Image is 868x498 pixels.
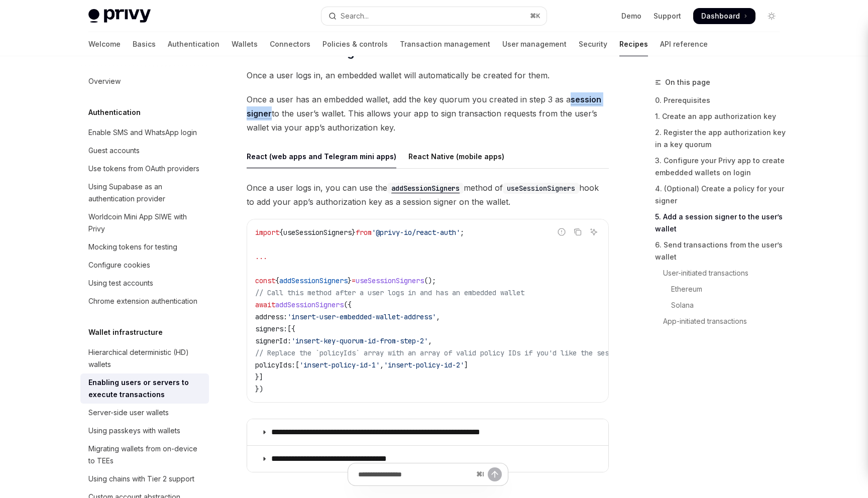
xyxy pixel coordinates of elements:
[587,225,600,238] button: Ask AI
[255,300,275,309] span: await
[530,12,540,20] span: ⌘ K
[655,181,788,209] a: 4. (Optional) Create a policy for your signer
[436,312,440,321] span: ,
[88,425,180,437] div: Using passkeys with wallets
[247,68,609,82] span: Once a user logs in, an embedded wallet will automatically be created for them.
[387,183,464,194] code: addSessionSigners
[384,360,464,369] span: 'insert-policy-id-2'
[380,360,384,369] span: ,
[247,181,609,209] span: Once a user logs in, you can use the method of hook to add your app’s authorization key as a sess...
[279,228,283,237] span: {
[255,228,279,237] span: import
[88,473,194,485] div: Using chains with Tier 2 support
[621,11,641,21] a: Demo
[701,11,740,21] span: Dashboard
[654,11,681,21] a: Support
[88,181,203,205] div: Using Supabase as an authentication provider
[660,32,708,56] a: API reference
[88,277,153,289] div: Using test accounts
[88,145,140,157] div: Guest accounts
[571,225,584,238] button: Copy the contents from the code block
[655,237,788,265] a: 6. Send transactions from the user’s wallet
[88,295,197,307] div: Chrome extension authentication
[255,336,291,345] span: signerId:
[619,32,648,56] a: Recipes
[321,7,547,25] button: Open search
[80,256,209,274] a: Configure cookies
[88,32,121,56] a: Welcome
[80,343,209,374] a: Hierarchical deterministic (HD) wallets
[232,32,258,56] a: Wallets
[655,92,788,108] a: 0. Prerequisites
[352,228,356,237] span: }
[655,153,788,181] a: 3. Configure your Privy app to create embedded wallets on login
[88,443,203,467] div: Migrating wallets from on-device to TEEs
[372,228,460,237] span: '@privy-io/react-auth'
[80,374,209,404] a: Enabling users or servers to execute transactions
[341,10,369,22] div: Search...
[579,32,607,56] a: Security
[693,8,755,24] a: Dashboard
[88,127,197,139] div: Enable SMS and WhatsApp login
[80,142,209,160] a: Guest accounts
[287,324,295,333] span: [{
[655,265,788,281] a: User-initiated transactions
[655,125,788,153] a: 2. Register the app authorization key in a key quorum
[655,108,788,125] a: 1. Create an app authorization key
[464,360,468,369] span: ]
[255,360,295,369] span: policyIds:
[424,276,436,285] span: ();
[322,32,388,56] a: Policies & controls
[502,32,567,56] a: User management
[356,228,372,237] span: from
[80,404,209,422] a: Server-side user wallets
[80,123,209,142] a: Enable SMS and WhatsApp login
[88,326,163,338] h5: Wallet infrastructure
[665,76,710,88] span: On this page
[88,241,177,253] div: Mocking tokens for testing
[247,92,609,135] span: Once a user has an embedded wallet, add the key quorum you created in step 3 as a to the user’s w...
[655,209,788,237] a: 5. Add a session signer to the user’s wallet
[88,211,203,235] div: Worldcoin Mini App SIWE with Privy
[80,440,209,470] a: Migrating wallets from on-device to TEEs
[655,297,788,313] a: Solana
[291,336,428,345] span: 'insert-key-quorum-id-from-step-2'
[655,313,788,329] a: App-initiated transactions
[88,259,150,271] div: Configure cookies
[80,238,209,256] a: Mocking tokens for testing
[255,288,524,297] span: // Call this method after a user logs in and has an embedded wallet
[88,407,169,419] div: Server-side user wallets
[88,163,199,175] div: Use tokens from OAuth providers
[80,72,209,90] a: Overview
[428,336,432,345] span: ,
[88,9,151,23] img: light logo
[80,160,209,178] a: Use tokens from OAuth providers
[400,32,490,56] a: Transaction management
[283,228,352,237] span: useSessionSigners
[88,106,141,118] h5: Authentication
[270,32,310,56] a: Connectors
[255,385,263,394] span: })
[247,145,396,168] div: React (web apps and Telegram mini apps)
[655,281,788,297] a: Ethereum
[488,467,502,481] button: Send message
[358,463,472,485] input: Ask a question...
[387,183,464,193] a: addSessionSigners
[352,276,356,285] span: =
[299,360,380,369] span: 'insert-policy-id-1'
[344,300,352,309] span: ({
[356,276,424,285] span: useSessionSigners
[255,276,275,285] span: const
[275,276,279,285] span: {
[80,470,209,488] a: Using chains with Tier 2 support
[348,276,352,285] span: }
[133,32,156,56] a: Basics
[255,324,287,333] span: signers:
[80,274,209,292] a: Using test accounts
[555,225,568,238] button: Report incorrect code
[80,422,209,440] a: Using passkeys with wallets
[503,183,579,194] code: useSessionSigners
[764,8,780,24] button: Toggle dark mode
[88,377,203,401] div: Enabling users or servers to execute transactions
[168,32,220,56] a: Authentication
